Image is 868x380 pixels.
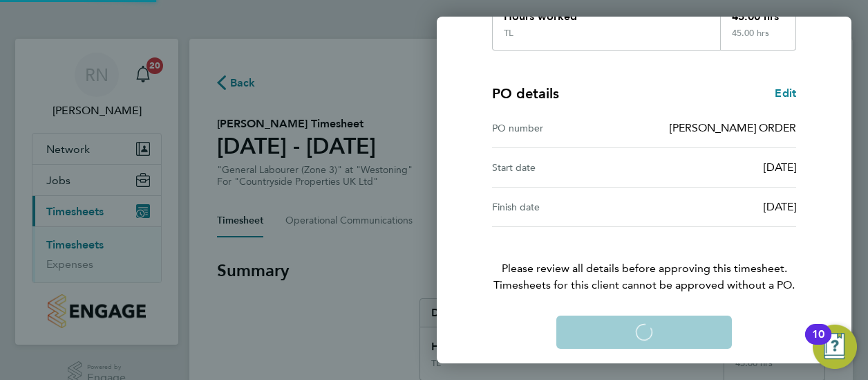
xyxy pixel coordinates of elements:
a: Edit [775,85,796,102]
span: [PERSON_NAME] ORDER [670,121,796,134]
div: [DATE] [644,159,796,176]
div: TL [504,28,513,39]
div: PO number [492,120,644,136]
div: Finish date [492,199,644,215]
div: [DATE] [644,199,796,215]
span: Edit [775,87,796,100]
div: 10 [812,334,824,352]
span: Timesheets for this client cannot be approved without a PO. [475,277,813,293]
button: Open Resource Center, 10 new notifications [813,325,857,369]
div: 45.00 hrs [720,28,796,50]
h4: PO details [492,84,559,103]
div: Start date [492,159,644,176]
p: Please review all details before approving this timesheet. [475,227,813,293]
